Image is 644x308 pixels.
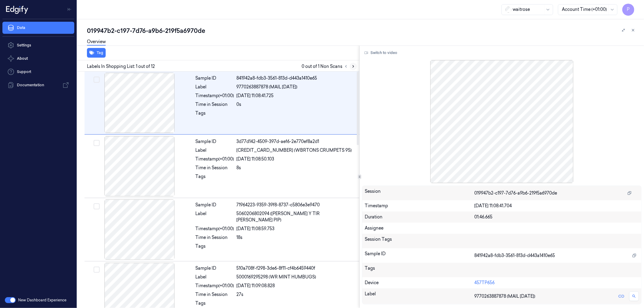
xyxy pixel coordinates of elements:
[237,265,356,271] div: 510a708f-f298-3de6-8f11-cf4b6459440f
[237,156,356,162] div: [DATE] 11:08:50.103
[365,265,474,275] div: Tags
[474,203,639,209] div: [DATE] 11:08:41.704
[196,147,234,154] div: Label
[237,84,298,90] span: 9770263887878 (MAIL [DATE])
[622,4,634,16] button: P
[237,165,356,171] div: 8s
[196,283,234,289] div: Timestamp (+01:00)
[237,75,356,81] div: 841942a8-fdb3-3561-813d-d443a1410e65
[237,291,356,298] div: 27s
[196,165,234,171] div: Time in Session
[365,214,474,220] div: Duration
[196,173,234,183] div: Tags
[237,93,356,99] div: [DATE] 11:08:41.725
[362,48,400,58] button: Switch to video
[196,138,234,145] div: Sample ID
[2,66,74,78] a: Support
[196,202,234,208] div: Sample ID
[87,39,106,46] a: Overview
[196,110,234,120] div: Tags
[365,236,474,246] div: Session Tags
[94,77,100,83] button: Select row
[365,280,474,286] div: Device
[365,203,474,209] div: Timestamp
[237,147,352,154] span: [CREDIT_CARD_NUMBER] (WBRTONS CRUMPETS 9S)
[474,190,557,196] span: 019947b2-c197-7d76-a9b6-219f5a6970de
[237,138,356,145] div: 3d77d142-4509-397d-aef6-2e770ef8a2d1
[474,280,639,286] div: 457TP656
[196,93,234,99] div: Timestamp (+01:00)
[237,234,356,241] div: 18s
[365,225,639,231] div: Assignee
[237,211,356,223] span: 5060206802094 ([PERSON_NAME] Y TIR [PERSON_NAME] PIP)
[474,293,535,300] span: 9770263887878 (MAIL [DATE])
[196,226,234,232] div: Timestamp (+01:00)
[474,214,639,220] div: 01:46.665
[196,291,234,298] div: Time in Session
[237,283,356,289] div: [DATE] 11:09:08.828
[2,22,74,34] a: Data
[196,243,234,253] div: Tags
[237,101,356,108] div: 0s
[237,202,356,208] div: 71964223-9359-39f8-8737-c5806e3e9470
[94,203,100,209] button: Select row
[196,156,234,162] div: Timestamp (+01:00)
[94,140,100,146] button: Select row
[365,291,474,302] div: Label
[94,267,100,273] button: Select row
[196,265,234,271] div: Sample ID
[196,274,234,280] div: Label
[196,75,234,81] div: Sample ID
[196,84,234,90] div: Label
[302,63,357,70] span: 0 out of 1 Non Scans
[2,39,74,51] a: Settings
[237,274,316,280] span: 5000169295298 (WR MINT HUMBUGS)
[196,211,234,223] div: Label
[474,252,555,259] span: 841942a8-fdb3-3561-813d-d443a1410e65
[196,101,234,108] div: Time in Session
[365,188,474,198] div: Session
[237,226,356,232] div: [DATE] 11:08:59.753
[87,63,155,70] span: Labels In Shopping List: 1 out of 12
[2,79,74,91] a: Documentation
[87,27,639,35] div: 019947b2-c197-7d76-a9b6-219f5a6970de
[365,251,474,260] div: Sample ID
[87,48,106,58] button: Tag
[196,234,234,241] div: Time in Session
[65,5,74,14] button: Toggle Navigation
[2,52,74,65] button: About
